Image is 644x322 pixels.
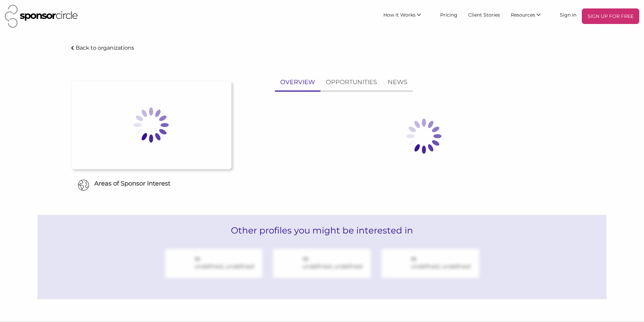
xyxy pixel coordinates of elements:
img: Loading spinner [117,91,185,159]
h2: Other profiles you might be interested in [38,215,606,246]
li: How it Works [378,8,435,24]
p: Back to organizations [76,45,134,51]
p: OPPORTUNITIES [326,77,377,87]
p: SIGN UP FOR FREE [585,11,637,21]
span: How it Works [383,12,415,18]
img: Sponsor Circle Logo [5,5,78,28]
img: Globe Icon [78,179,89,191]
a: Sign In [554,8,582,21]
p: NEWS [388,77,407,87]
img: Loading spinner [390,102,458,170]
h6: Areas of Sponsor Interest [66,179,237,188]
a: Pricing [435,8,463,21]
p: OVERVIEW [280,77,315,87]
span: Resources [511,12,535,18]
a: Client Stories [463,8,505,21]
li: Resources [505,8,554,24]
